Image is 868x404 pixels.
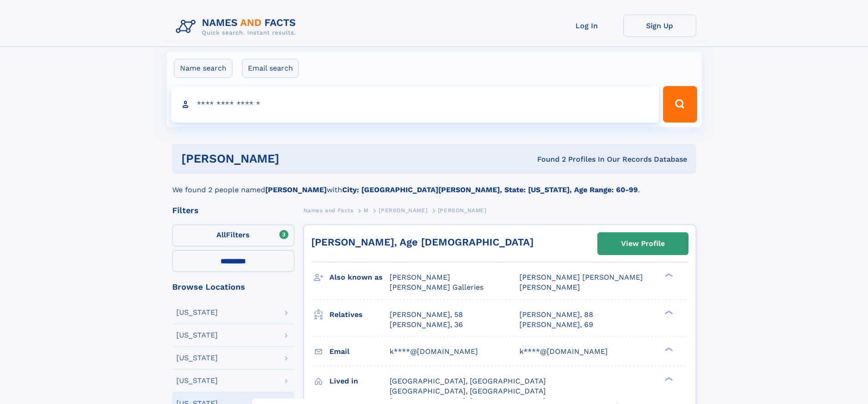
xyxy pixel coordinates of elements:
[176,309,218,316] div: [US_STATE]
[342,185,638,194] b: City: [GEOGRAPHIC_DATA][PERSON_NAME], State: [US_STATE], Age Range: 60-99
[172,15,303,39] img: Logo Names and Facts
[390,283,483,291] span: [PERSON_NAME] Galleries
[621,233,665,254] div: View Profile
[176,332,218,339] div: [US_STATE]
[171,86,659,123] input: search input
[216,230,226,239] span: All
[519,273,643,281] span: [PERSON_NAME] [PERSON_NAME]
[303,205,354,216] a: Names and Facts
[176,377,218,384] div: [US_STATE]
[329,373,390,389] h3: Lived in
[390,310,463,320] a: [PERSON_NAME], 58
[519,283,580,291] span: [PERSON_NAME]
[172,174,696,195] div: We found 2 people named with .
[663,86,697,123] button: Search Button
[172,206,294,215] div: Filters
[172,225,294,246] label: Filters
[438,207,487,214] span: [PERSON_NAME]
[663,309,673,315] div: ❯
[663,346,673,352] div: ❯
[265,185,327,194] b: [PERSON_NAME]
[174,59,232,78] label: Name search
[379,205,427,216] a: [PERSON_NAME]
[390,320,463,330] a: [PERSON_NAME], 36
[364,205,369,216] a: M
[623,15,696,37] a: Sign Up
[176,354,218,362] div: [US_STATE]
[329,344,390,359] h3: Email
[519,310,593,320] a: [PERSON_NAME], 88
[181,153,408,164] h1: [PERSON_NAME]
[390,273,450,281] span: [PERSON_NAME]
[379,207,427,214] span: [PERSON_NAME]
[598,233,688,255] a: View Profile
[311,236,534,248] a: [PERSON_NAME], Age [DEMOGRAPHIC_DATA]
[329,307,390,322] h3: Relatives
[519,320,593,330] a: [PERSON_NAME], 69
[242,59,299,78] label: Email search
[663,376,673,382] div: ❯
[364,207,369,214] span: M
[172,283,294,291] div: Browse Locations
[550,15,623,37] a: Log In
[408,154,687,164] div: Found 2 Profiles In Our Records Database
[329,270,390,285] h3: Also known as
[390,387,546,395] span: [GEOGRAPHIC_DATA], [GEOGRAPHIC_DATA]
[663,272,673,278] div: ❯
[390,377,546,385] span: [GEOGRAPHIC_DATA], [GEOGRAPHIC_DATA]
